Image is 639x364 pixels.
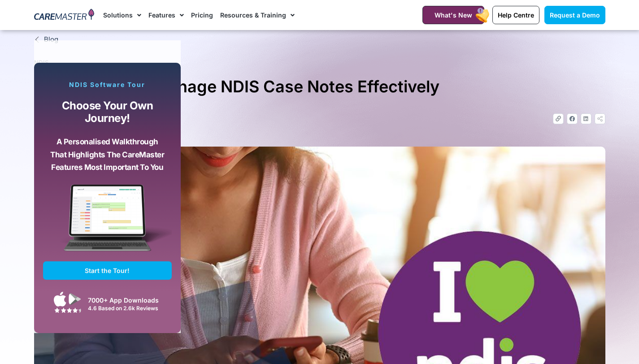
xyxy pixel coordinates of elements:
img: CareMaster Logo [34,9,95,22]
img: Google Play Store App Review Stars [54,308,81,313]
img: Apple App Store Icon [54,291,66,307]
a: What's New [422,6,484,24]
span: Help Centre [498,11,534,19]
p: Choose your own journey! [50,100,165,125]
span: What's New [435,11,472,19]
p: A personalised walkthrough that highlights the CareMaster features most important to you [50,135,165,174]
a: Request a Demo [544,6,605,24]
p: NDIS Software Tour [43,81,172,89]
span: Request a Demo [550,11,600,19]
div: 7000+ App Downloads [88,295,167,305]
h1: How to Write & Manage NDIS Case Notes Effectively [34,74,605,100]
span: Start the Tour! [85,267,130,274]
img: CareMaster Software Mockup on Screen [43,184,172,261]
a: Help Centre [492,6,539,24]
img: Google Play App Icon [69,292,81,306]
span: Blog [42,35,58,45]
div: 4.6 Based on 2.6k Reviews [88,305,167,312]
a: Blog [34,35,605,45]
a: Start the Tour! [43,261,172,280]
